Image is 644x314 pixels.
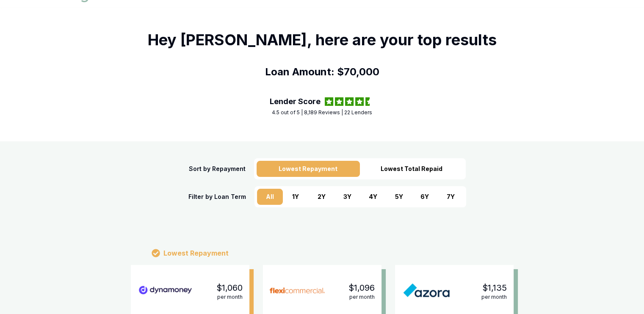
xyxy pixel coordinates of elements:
img: review star [325,97,333,106]
div: Lender Score [270,96,321,107]
div: Sort by Repayment [189,165,246,173]
img: azora [402,282,451,299]
div: per month [349,294,375,300]
img: review star [365,97,374,106]
div: Lowest Total Repaid [360,161,463,177]
p: Lowest Repayment [163,248,229,258]
div: All [257,189,283,205]
div: 4.5 out of 5 | 8,189 Reviews | 22 Lenders [272,109,372,116]
div: per month [217,294,243,300]
div: 7 Y [438,189,464,205]
div: Filter by Loan Term [188,193,246,201]
div: $1,060 [216,282,243,294]
div: per month [481,294,507,300]
img: review star [355,97,364,106]
img: dynamoney [138,282,193,299]
div: 3 Y [334,189,360,205]
div: 4 Y [360,189,386,205]
h1: Hey [PERSON_NAME], here are your top results [148,31,497,48]
div: 2 Y [309,189,334,205]
div: 5 Y [386,189,412,205]
div: 1 Y [283,189,309,205]
img: review star [335,97,343,106]
img: flexi_commercial [270,282,325,299]
h2: Loan Amount: $70,000 [265,65,379,79]
img: review star [345,97,354,106]
div: $1,135 [482,282,507,294]
div: 6 Y [412,189,438,205]
div: $1,096 [348,282,375,294]
div: Lowest Repayment [257,161,360,177]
